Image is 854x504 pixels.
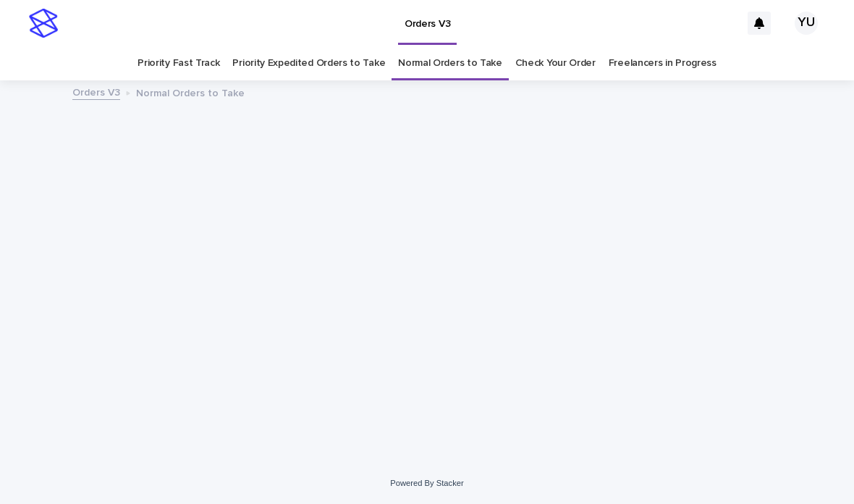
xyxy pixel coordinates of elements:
[795,12,818,35] div: YU
[232,46,385,80] a: Priority Expedited Orders to Take
[72,83,120,100] a: Orders V3
[390,479,463,487] a: Powered By Stacker
[136,84,245,100] p: Normal Orders to Take
[515,46,596,80] a: Check Your Order
[398,46,502,80] a: Normal Orders to Take
[29,9,58,38] img: stacker-logo-s-only.png
[138,46,219,80] a: Priority Fast Track
[609,46,716,80] a: Freelancers in Progress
